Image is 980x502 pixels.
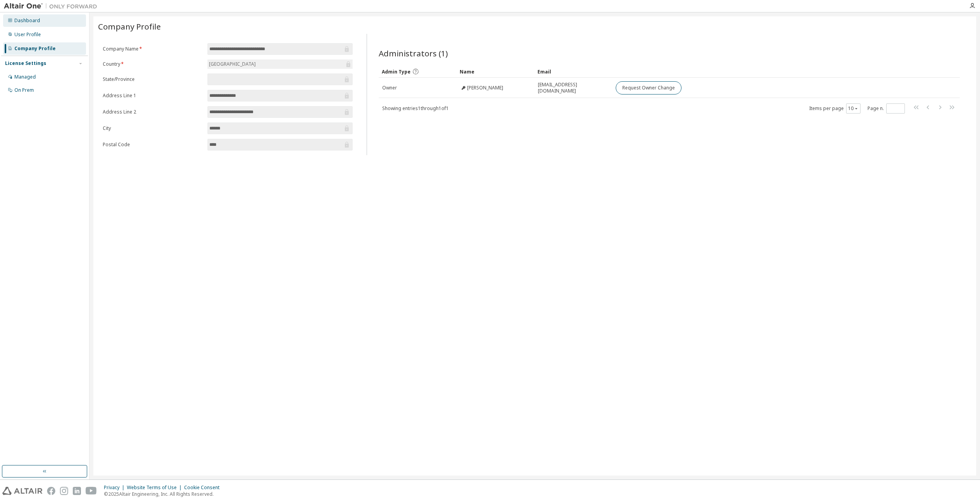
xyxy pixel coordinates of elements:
[616,81,681,94] button: Request Owner Change
[14,45,56,52] div: Company Profile
[103,46,203,52] label: Company Name
[103,125,203,131] label: City
[73,487,81,495] img: linkedin.svg
[14,74,36,80] div: Managed
[537,65,609,78] div: Email
[184,485,224,491] div: Cookie Consent
[14,31,41,38] div: User Profile
[382,105,449,112] span: Showing entries 1 through 1 of 1
[86,487,97,495] img: youtube.svg
[207,59,353,69] div: [GEOGRAPHIC_DATA]
[104,485,127,491] div: Privacy
[208,60,257,68] div: [GEOGRAPHIC_DATA]
[127,485,184,491] div: Website Terms of Use
[4,2,101,10] img: Altair One
[460,65,531,78] div: Name
[382,85,397,91] span: Owner
[14,87,34,93] div: On Prem
[60,487,68,495] img: instagram.svg
[809,103,861,114] span: Items per page
[47,487,55,495] img: facebook.svg
[103,61,203,67] label: Country
[104,491,224,497] p: © 2025 Altair Engineering, Inc. All Rights Reserved.
[467,85,503,91] span: [PERSON_NAME]
[103,109,203,115] label: Address Line 2
[379,48,448,59] span: Administrators (1)
[848,105,859,112] button: 10
[382,68,411,75] span: Admin Type
[103,93,203,99] label: Address Line 1
[98,21,161,32] span: Company Profile
[14,17,40,24] div: Dashboard
[103,76,203,82] label: State/Province
[538,82,609,94] span: [EMAIL_ADDRESS][DOMAIN_NAME]
[103,142,203,148] label: Postal Code
[2,487,42,495] img: altair_logo.svg
[868,103,905,114] span: Page n.
[5,60,46,66] div: License Settings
